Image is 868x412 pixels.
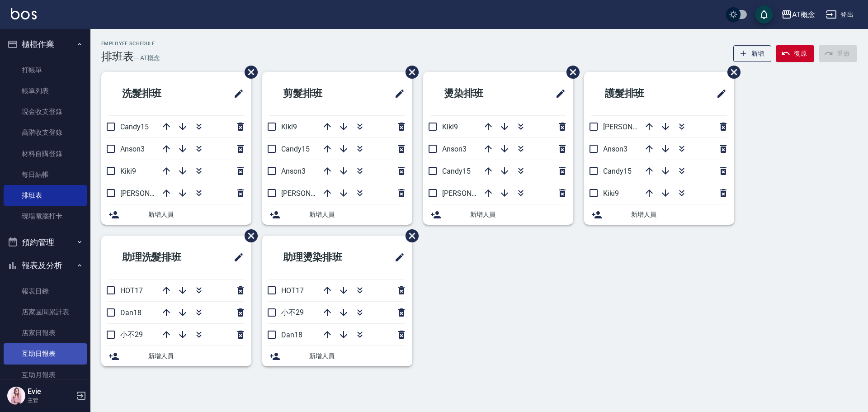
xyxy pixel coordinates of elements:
[101,41,160,47] h2: Employee Schedule
[591,77,684,110] h2: 護髮排班
[442,145,467,153] span: Anson3
[309,210,405,219] span: 新增人員
[120,123,149,131] span: Candy15
[4,185,87,206] a: 排班表
[11,8,37,19] img: Logo
[101,346,251,366] div: 新增人員
[4,101,87,122] a: 現金收支登錄
[389,83,405,104] span: 修改班表的標題
[4,33,87,56] button: 櫃檯作業
[399,59,420,85] span: 刪除班表
[603,123,661,131] span: [PERSON_NAME]2
[281,145,310,153] span: Candy15
[262,204,412,225] div: 新增人員
[120,145,145,153] span: Anson3
[281,331,302,339] span: Dan18
[721,59,742,85] span: 刪除班表
[4,343,87,364] a: 互助日報表
[755,5,773,24] button: save
[101,204,251,225] div: 新增人員
[4,143,87,164] a: 材料自購登錄
[4,81,87,101] a: 帳單列表
[28,396,74,404] p: 主管
[603,189,619,198] span: Kiki9
[281,189,340,198] span: [PERSON_NAME]2
[389,246,405,268] span: 修改班表的標題
[238,59,259,85] span: 刪除班表
[442,189,500,198] span: [PERSON_NAME]2
[584,204,734,225] div: 新增人員
[228,246,244,268] span: 修改班表的標題
[4,302,87,322] a: 店家區間累計表
[603,167,632,175] span: Candy15
[108,77,202,110] h2: 洗髮排班
[148,351,244,361] span: 新增人員
[101,50,134,63] h3: 排班表
[7,387,25,405] img: Person
[281,167,306,175] span: Anson3
[776,45,814,62] button: 復原
[238,223,259,249] span: 刪除班表
[120,308,142,317] span: Dan18
[442,123,458,131] span: Kiki9
[822,6,857,23] button: 登出
[281,123,297,131] span: Kiki9
[550,83,566,104] span: 修改班表的標題
[120,330,143,339] span: 小不29
[108,241,211,274] h2: 助理洗髮排班
[28,387,74,396] h5: Evie
[120,286,143,295] span: HOT17
[134,53,160,63] h6: — AT概念
[470,210,566,219] span: 新增人員
[4,231,87,254] button: 預約管理
[4,254,87,277] button: 報表及分析
[281,308,304,317] span: 小不29
[269,77,363,110] h2: 剪髮排班
[4,122,87,143] a: 高階收支登錄
[120,167,136,175] span: Kiki9
[4,322,87,343] a: 店家日報表
[560,59,581,85] span: 刪除班表
[603,145,627,153] span: Anson3
[430,77,524,110] h2: 燙染排班
[228,83,244,104] span: 修改班表的標題
[148,210,244,219] span: 新增人員
[399,223,420,249] span: 刪除班表
[442,167,471,175] span: Candy15
[309,351,405,361] span: 新增人員
[120,189,179,198] span: [PERSON_NAME]2
[778,5,819,24] button: AT概念
[4,281,87,302] a: 報表目錄
[4,60,87,81] a: 打帳單
[733,45,772,62] button: 新增
[269,241,372,274] h2: 助理燙染排班
[711,83,727,104] span: 修改班表的標題
[262,346,412,366] div: 新增人員
[4,365,87,385] a: 互助月報表
[792,9,815,20] div: AT概念
[423,204,573,225] div: 新增人員
[281,286,304,295] span: HOT17
[4,164,87,185] a: 每日結帳
[631,210,727,219] span: 新增人員
[4,206,87,227] a: 現場電腦打卡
